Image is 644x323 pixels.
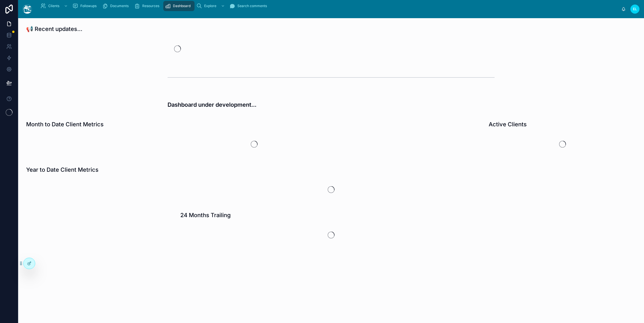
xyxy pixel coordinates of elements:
[48,4,59,8] span: Clients
[80,4,97,8] span: Followups
[39,1,71,11] a: Clients
[180,211,231,219] h1: 24 Months Trailing
[133,1,163,11] a: Resources
[633,7,637,11] span: EL
[173,4,191,8] span: Dashboard
[228,1,271,11] a: Search comments
[489,120,527,128] h1: Active Clients
[26,25,82,33] h1: 📢 Recent updates...
[204,4,216,8] span: Explore
[26,120,104,128] h1: Month to Date Client Metrics
[110,4,129,8] span: Documents
[71,1,101,11] a: Followups
[142,4,159,8] span: Resources
[195,1,228,11] a: Explore
[26,166,99,174] h1: Year to Date Client Metrics
[237,4,267,8] span: Search comments
[168,100,495,109] h3: Dashboard under development...
[101,1,133,11] a: Documents
[163,1,195,11] a: Dashboard
[23,5,32,14] img: App logo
